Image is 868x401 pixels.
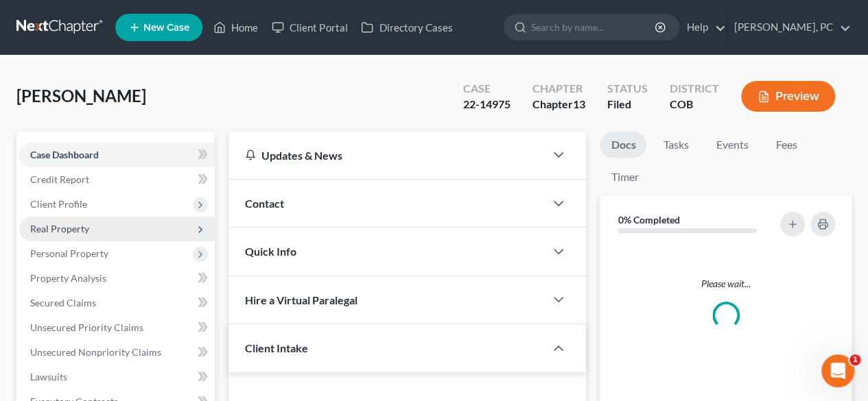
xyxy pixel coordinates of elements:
div: Filed [607,97,648,112]
a: Home [207,15,265,40]
span: Hire a Virtual Paralegal [245,293,357,306]
a: Tasks [652,132,699,158]
a: Help [680,15,726,40]
a: Unsecured Priority Claims [19,315,215,340]
span: 13 [573,97,585,110]
iframe: Intercom live chat [821,354,854,387]
a: Unsecured Nonpriority Claims [19,340,215,365]
a: Case Dashboard [19,143,215,167]
a: Docs [600,132,646,158]
a: Secured Claims [19,291,215,315]
a: Timer [600,164,649,191]
span: Unsecured Priority Claims [30,321,143,333]
div: Chapter [532,97,585,112]
div: COB [670,97,719,112]
input: Search by name... [531,14,657,40]
span: Secured Claims [30,297,96,308]
a: Events [705,132,759,158]
strong: 0% Completed [618,214,679,226]
span: Property Analysis [30,272,106,284]
div: Case [463,81,511,97]
span: Credit Report [30,173,89,185]
span: Quick Info [245,245,296,258]
span: Client Profile [30,198,87,210]
span: Case Dashboard [30,149,99,160]
a: Directory Cases [354,15,459,40]
button: Preview [741,81,835,112]
span: New Case [143,23,189,33]
div: Status [607,81,648,97]
span: 1 [849,354,860,365]
span: [PERSON_NAME] [16,86,146,106]
div: District [670,81,719,97]
div: Updates & News [245,148,528,162]
span: Real Property [30,223,89,234]
span: Unsecured Nonpriority Claims [30,346,161,358]
a: Credit Report [19,167,215,192]
div: 22-14975 [463,97,511,112]
a: Property Analysis [19,266,215,291]
p: Please wait... [611,277,841,291]
span: Lawsuits [30,371,67,382]
div: Chapter [532,81,585,97]
a: Fees [764,132,808,158]
span: Client Intake [245,341,308,354]
a: Client Portal [265,15,354,40]
a: Lawsuits [19,365,215,389]
span: Contact [245,197,284,210]
span: Personal Property [30,247,108,259]
a: [PERSON_NAME], PC [727,15,851,40]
